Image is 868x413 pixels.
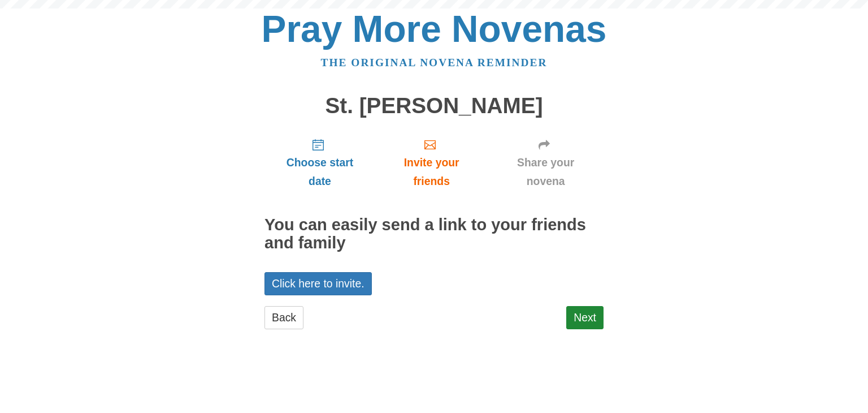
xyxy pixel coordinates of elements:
[387,153,476,191] span: Invite your friends
[264,216,604,252] h2: You can easily send a link to your friends and family
[262,8,607,50] a: Pray More Novenas
[375,129,488,196] a: Invite your friends
[566,306,604,329] a: Next
[264,272,372,295] a: Click here to invite.
[276,153,364,191] span: Choose start date
[499,153,592,191] span: Share your novena
[264,94,604,118] h1: St. [PERSON_NAME]
[264,129,375,196] a: Choose start date
[321,57,548,68] a: The original novena reminder
[488,129,604,196] a: Share your novena
[264,306,303,329] a: Back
